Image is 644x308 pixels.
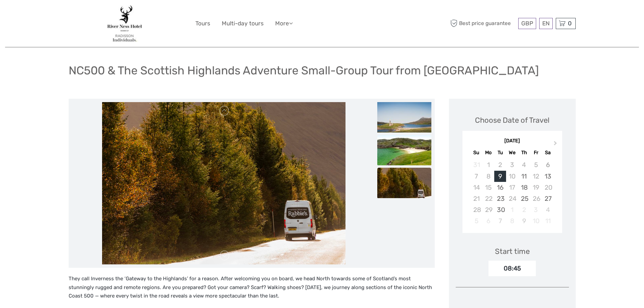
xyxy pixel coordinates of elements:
div: Not available Wednesday, September 24th, 2025 [506,193,518,204]
div: Mo [482,148,494,157]
div: Choose Thursday, September 25th, 2025 [518,193,530,204]
div: Choose Saturday, September 27th, 2025 [542,193,554,204]
img: 3291-065ce774-2bb8-4d36-ac00-65f65a84ed2e_logo_big.jpg [107,5,142,42]
div: Choose Date of Travel [475,115,549,125]
a: Tours [195,19,210,28]
div: Not available Wednesday, October 1st, 2025 [506,204,518,215]
div: EN [539,18,553,29]
div: Choose Saturday, September 13th, 2025 [542,171,554,182]
div: Choose Tuesday, September 9th, 2025 [494,171,506,182]
div: Not available Saturday, September 6th, 2025 [542,159,554,170]
div: Not available Wednesday, October 8th, 2025 [506,215,518,227]
div: Not available Friday, October 3rd, 2025 [530,204,542,215]
div: Start time [495,246,530,257]
a: More [275,19,293,28]
div: Not available Thursday, September 4th, 2025 [518,159,530,170]
div: Not available Sunday, August 31st, 2025 [471,159,482,170]
div: Choose Tuesday, September 16th, 2025 [494,182,506,193]
span: GBP [521,20,533,27]
div: Not available Monday, September 15th, 2025 [482,182,494,193]
div: Not available Saturday, September 20th, 2025 [542,182,554,193]
div: Th [518,148,530,157]
div: Not available Wednesday, September 17th, 2025 [506,182,518,193]
div: Not available Tuesday, September 2nd, 2025 [494,159,506,170]
div: Choose Saturday, October 4th, 2025 [542,204,554,215]
span: Best price guarantee [449,18,517,29]
div: 08:45 [488,261,536,276]
div: Not available Friday, September 5th, 2025 [530,159,542,170]
div: Not available Thursday, October 2nd, 2025 [518,204,530,215]
div: We [506,148,518,157]
div: Not available Sunday, September 28th, 2025 [471,204,482,215]
div: Not available Monday, September 29th, 2025 [482,204,494,215]
div: Not available Friday, September 12th, 2025 [530,171,542,182]
div: Not available Friday, September 19th, 2025 [530,182,542,193]
div: Not available Monday, September 8th, 2025 [482,171,494,182]
button: Next Month [551,139,562,150]
div: Not available Sunday, September 14th, 2025 [471,182,482,193]
div: [DATE] [462,138,562,145]
img: f5b1b068ab834147b8c8ed16fcb2e61f_slider_thumbnail.jpeg [377,168,431,198]
div: Not available Saturday, October 11th, 2025 [542,215,554,227]
img: 3f4a82d45d33420aaf308161005f7bc0_slider_thumbnail.jpeg [377,135,431,165]
button: Open LiveChat chat widget [78,10,86,19]
span: 0 [567,20,573,27]
div: Fr [530,148,542,157]
div: Not available Friday, September 26th, 2025 [530,193,542,204]
div: Tu [494,148,506,157]
div: Not available Wednesday, September 3rd, 2025 [506,159,518,170]
img: a265b50d534549ae8d03b1c869947e28_slider_thumbnail.jpeg [377,102,431,133]
div: Sa [542,148,554,157]
div: Not available Sunday, September 21st, 2025 [471,193,482,204]
p: They call Inverness the ‘Gateway to the Highlands’ for a reason. After welcoming you on board, we... [69,275,435,301]
div: Choose Tuesday, September 23rd, 2025 [494,193,506,204]
div: Not available Monday, October 6th, 2025 [482,215,494,227]
p: We're away right now. Please check back later! [9,12,76,17]
div: Choose Thursday, October 9th, 2025 [518,215,530,227]
div: Not available Monday, September 22nd, 2025 [482,193,494,204]
div: month 2025-09 [464,159,560,227]
div: Not available Wednesday, September 10th, 2025 [506,171,518,182]
div: Choose Tuesday, September 30th, 2025 [494,204,506,215]
div: Not available Monday, September 1st, 2025 [482,159,494,170]
div: Not available Sunday, September 7th, 2025 [471,171,482,182]
h1: NC500 & The Scottish Highlands Adventure Small-Group Tour from [GEOGRAPHIC_DATA] [69,64,539,77]
div: Choose Thursday, September 18th, 2025 [518,182,530,193]
div: Not available Friday, October 10th, 2025 [530,215,542,227]
div: Not available Sunday, October 5th, 2025 [471,215,482,227]
div: Su [471,148,482,157]
a: Multi-day tours [222,19,264,28]
div: Choose Tuesday, October 7th, 2025 [494,215,506,227]
img: f5b1b068ab834147b8c8ed16fcb2e61f_main_slider.jpeg [102,102,345,264]
div: Choose Thursday, September 11th, 2025 [518,171,530,182]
